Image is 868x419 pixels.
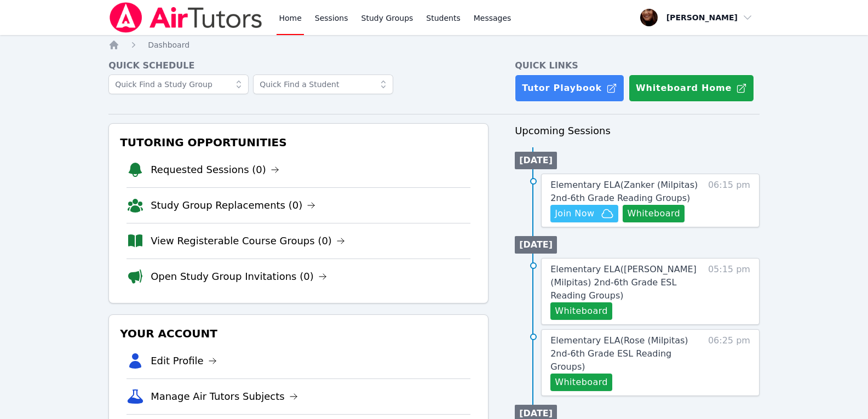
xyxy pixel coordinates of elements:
[151,353,217,369] a: Edit Profile
[515,74,624,102] a: Tutor Playbook
[550,302,612,320] button: Whiteboard
[515,236,557,254] li: [DATE]
[550,334,700,374] a: Elementary ELA(Rose (Milpitas) 2nd-6th Grade ESL Reading Groups)
[108,74,249,94] input: Quick Find a Study Group
[108,59,488,72] h4: Quick Schedule
[151,198,315,213] a: Study Group Replacements (0)
[151,233,345,249] a: View Registerable Course Groups (0)
[550,374,612,391] button: Whiteboard
[550,264,697,301] span: Elementary ELA ( [PERSON_NAME] (Milpitas) 2nd-6th Grade ESL Reading Groups )
[148,39,189,50] a: Dashboard
[550,335,688,372] span: Elementary ELA ( Rose (Milpitas) 2nd-6th Grade ESL Reading Groups )
[708,334,750,391] span: 06:25 pm
[118,133,479,152] h3: Tutoring Opportunities
[108,2,263,33] img: Air Tutors
[555,207,594,220] span: Join Now
[474,13,511,24] span: Messages
[550,179,700,205] a: Elementary ELA(Zanker (Milpitas) 2nd-6th Grade Reading Groups)
[550,180,698,203] span: Elementary ELA ( Zanker (Milpitas) 2nd-6th Grade Reading Groups )
[151,162,279,177] a: Requested Sessions (0)
[515,152,557,169] li: [DATE]
[629,74,754,102] button: Whiteboard Home
[151,389,298,404] a: Manage Air Tutors Subjects
[550,263,700,302] a: Elementary ELA([PERSON_NAME] (Milpitas) 2nd-6th Grade ESL Reading Groups)
[108,39,760,50] nav: Breadcrumb
[515,123,760,139] h3: Upcoming Sessions
[708,179,750,222] span: 06:15 pm
[118,324,479,343] h3: Your Account
[550,205,618,222] button: Join Now
[151,269,327,284] a: Open Study Group Invitations (0)
[515,59,760,72] h4: Quick Links
[708,263,750,320] span: 05:15 pm
[148,41,189,49] span: Dashboard
[253,74,393,94] input: Quick Find a Student
[623,205,685,222] button: Whiteboard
